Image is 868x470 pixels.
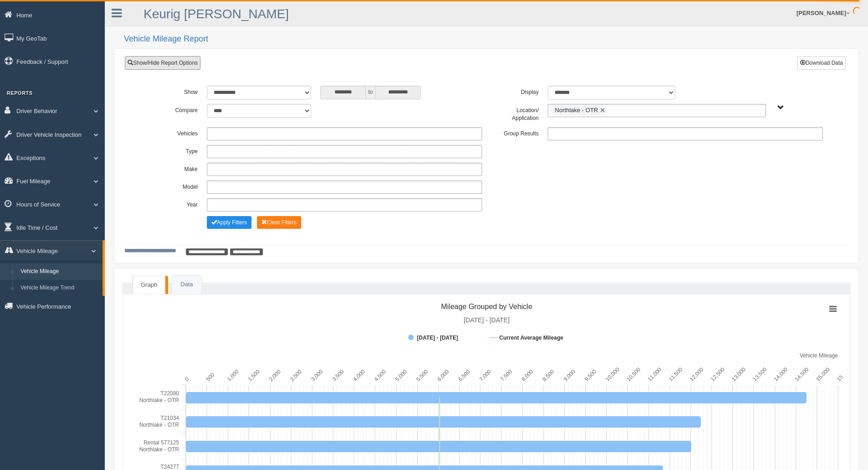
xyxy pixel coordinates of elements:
[751,366,768,382] text: 13,500
[310,368,324,382] text: 3,000
[139,397,180,403] tspan: Northlake - OTR
[373,368,387,382] text: 4,500
[583,368,597,382] text: 9,500
[226,368,240,382] text: 1,000
[184,376,190,382] text: 0
[145,198,202,209] label: Year
[16,263,103,280] a: Vehicle Mileage
[478,368,492,382] text: 7,000
[647,366,663,382] text: 11,000
[366,86,375,99] span: to
[145,145,202,156] label: Type
[145,163,202,174] label: Make
[352,368,366,382] text: 4,000
[773,366,789,382] text: 14,000
[562,368,576,382] text: 9,000
[541,368,555,382] text: 8,500
[709,366,726,382] text: 12,500
[688,366,705,382] text: 12,000
[794,366,810,382] text: 14,500
[441,303,532,310] tspan: Mileage Grouped by Vehicle
[487,86,544,97] label: Display
[487,104,544,123] label: Location/ Application
[257,216,301,229] button: Change Filter Options
[133,276,165,294] a: Graph
[145,86,202,97] label: Show
[394,368,408,382] text: 5,000
[139,422,180,428] tspan: Northlake - OTR
[604,366,621,382] text: 10,000
[289,368,303,382] text: 2,500
[555,107,598,114] span: Northlake - OTR
[205,372,216,382] text: 500
[730,366,747,382] text: 13,000
[160,390,179,397] tspan: T22080
[124,35,859,44] h2: Vehicle Mileage Report
[436,368,450,382] text: 6,000
[172,275,201,294] a: Data
[499,335,564,341] tspan: Current Average Mileage
[160,464,179,470] tspan: T24277
[625,366,642,382] text: 10,500
[487,127,544,138] label: Group Results
[125,56,200,70] a: Show/Hide Report Options
[268,368,282,382] text: 2,000
[160,415,179,421] tspan: T21034
[16,280,103,296] a: Vehicle Mileage Trend
[144,7,289,21] a: Keurig [PERSON_NAME]
[139,446,180,453] tspan: Northlake - OTR
[145,127,202,138] label: Vehicles
[145,181,202,191] label: Model
[668,366,684,382] text: 11,500
[144,439,179,446] tspan: Rental 577125
[499,368,513,382] text: 7,500
[415,368,429,382] text: 5,500
[417,335,458,341] tspan: [DATE] - [DATE]
[145,104,202,115] label: Compare
[207,216,252,229] button: Change Filter Options
[815,366,831,382] text: 15,000
[520,368,534,382] text: 8,000
[331,368,345,382] text: 3,500
[247,368,261,382] text: 1,500
[457,368,471,382] text: 6,500
[797,56,846,70] button: Download Data
[800,353,838,359] tspan: Vehicle Mileage
[464,316,510,324] tspan: [DATE] - [DATE]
